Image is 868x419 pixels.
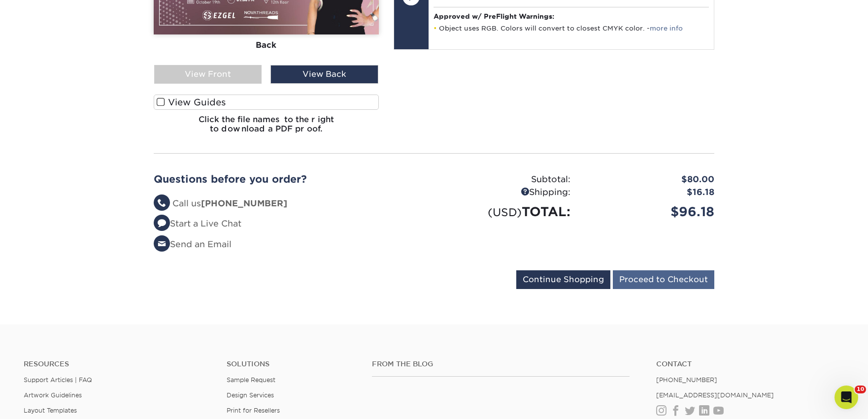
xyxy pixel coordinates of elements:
[270,65,378,84] div: View Back
[613,270,714,289] input: Proceed to Checkout
[578,186,722,199] div: $16.18
[578,202,722,221] div: $96.18
[154,95,379,110] label: View Guides
[154,173,427,185] h2: Questions before you order?
[656,391,774,399] a: [EMAIL_ADDRESS][DOMAIN_NAME]
[656,376,717,384] a: [PHONE_NUMBER]
[434,186,578,199] div: Shipping:
[227,407,280,414] a: Print for Resellers
[227,376,275,384] a: Sample Request
[434,12,709,20] h4: Approved w/ PreFlight Warnings:
[154,197,427,210] li: Call us
[227,360,357,368] h4: Solutions
[24,360,212,368] h4: Resources
[154,65,262,84] div: View Front
[24,376,92,384] a: Support Articles | FAQ
[656,360,844,368] a: Contact
[434,24,709,32] li: Object uses RGB. Colors will convert to closest CMYK color. -
[650,25,683,32] a: more info
[154,115,379,141] h6: Click the file names to the right to download a PDF proof.
[154,239,232,249] a: Send an Email
[855,386,866,393] span: 10
[154,219,241,228] a: Start a Live Chat
[154,34,379,56] div: Back
[434,202,578,221] div: TOTAL:
[372,360,630,368] h4: From the Blog
[835,386,858,409] iframe: Intercom live chat
[578,173,722,186] div: $80.00
[434,173,578,186] div: Subtotal:
[516,270,610,289] input: Continue Shopping
[227,391,274,399] a: Design Services
[201,198,287,208] strong: [PHONE_NUMBER]
[488,206,522,219] small: (USD)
